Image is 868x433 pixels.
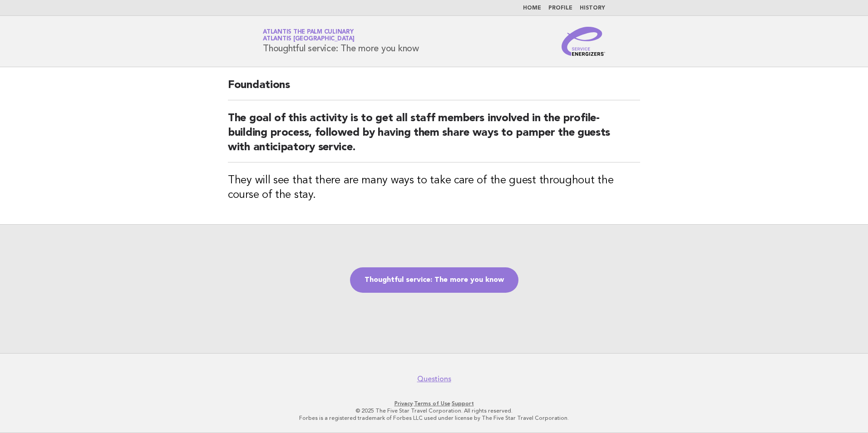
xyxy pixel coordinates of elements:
h3: They will see that there are many ways to take care of the guest throughout the course of the stay. [228,173,640,202]
a: Terms of Use [414,400,450,407]
a: Atlantis The Palm CulinaryAtlantis [GEOGRAPHIC_DATA] [263,29,355,42]
p: · · [156,400,712,407]
h1: Thoughtful service: The more you know [263,30,419,53]
a: Thoughtful service: The more you know [350,267,518,293]
a: Privacy [395,400,413,407]
a: Support [452,400,474,407]
h2: The goal of this activity is to get all staff members involved in the profile-building process, f... [228,111,640,162]
p: Forbes is a registered trademark of Forbes LLC used under license by The Five Star Travel Corpora... [156,414,712,422]
a: History [580,5,605,11]
h2: Foundations [228,78,640,100]
img: Service Energizers [562,27,605,56]
span: Atlantis [GEOGRAPHIC_DATA] [263,36,355,42]
p: © 2025 The Five Star Travel Corporation. All rights reserved. [156,407,712,414]
a: Questions [417,374,451,384]
a: Home [523,5,541,11]
a: Profile [548,5,572,11]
